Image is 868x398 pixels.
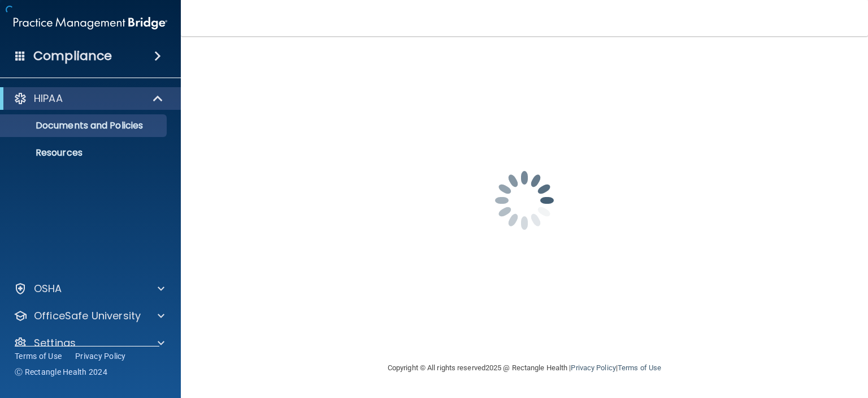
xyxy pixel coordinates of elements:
[15,350,62,362] a: Terms of Use
[34,336,76,350] p: Settings
[7,147,162,159] p: Resources
[14,282,164,296] a: OSHA
[14,309,164,323] a: OfficeSafe University
[14,336,164,350] a: Settings
[34,92,63,105] p: HIPAA
[34,282,62,296] p: OSHA
[34,309,141,323] p: OfficeSafe University
[14,12,167,35] img: PMB logo
[468,144,581,257] img: spinner.e123f6fc.gif
[14,92,164,105] a: HIPAA
[571,363,615,372] a: Privacy Policy
[75,350,126,362] a: Privacy Policy
[33,48,112,64] h4: Compliance
[318,350,731,386] div: Copyright © All rights reserved 2025 @ Rectangle Health | |
[7,120,162,131] p: Documents and Policies
[618,363,661,372] a: Terms of Use
[15,366,107,378] span: Ⓒ Rectangle Health 2024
